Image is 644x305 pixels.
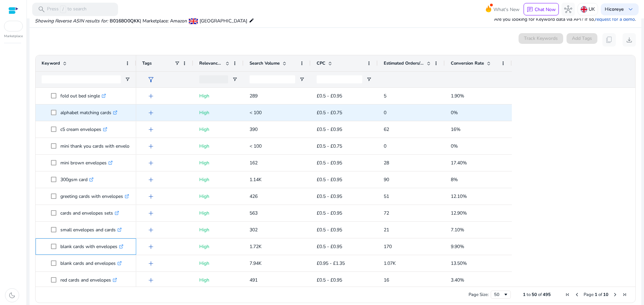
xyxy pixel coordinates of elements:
button: hub [561,3,575,16]
span: 1.14K [250,176,262,183]
span: add [147,259,155,268]
img: uk.svg [581,6,587,13]
div: Next Page [612,292,618,297]
button: Open Filter Menu [125,77,130,82]
p: small envelopes and cards [60,223,122,237]
p: High [199,139,237,153]
span: £0.5 - £0.75 [317,143,342,149]
span: 0% [451,143,458,149]
span: £0.5 - £0.95 [317,243,342,250]
span: 72 [384,210,389,216]
span: Keyword [42,60,60,66]
div: Page Size: [469,292,489,298]
span: £0.5 - £0.95 [317,160,342,166]
span: of [538,292,542,298]
span: 563 [250,210,258,216]
span: 3.40% [451,277,464,283]
div: First Page [565,292,570,297]
input: Keyword Filter Input [42,75,121,83]
span: [GEOGRAPHIC_DATA] [200,18,247,24]
p: greeting cards with envelopes [60,189,129,203]
span: add [147,126,155,134]
div: 50 [494,292,503,298]
p: cards and envelopes sets [60,206,119,220]
input: CPC Filter Input [317,75,362,83]
span: Relevance Score [199,60,223,66]
b: coreye [609,6,624,12]
span: £0.5 - £0.75 [317,109,342,116]
p: High [199,173,237,186]
span: 1.72K [250,243,262,250]
p: High [199,106,237,120]
span: 10 [603,292,608,298]
span: add [147,226,155,234]
button: Open Filter Menu [232,77,237,82]
button: chatChat Now [524,3,559,16]
span: 0 [384,109,386,116]
p: mini thank you cards with envelopes [60,139,143,153]
span: £0.5 - £0.95 [317,193,342,200]
span: filter_alt [147,76,155,84]
span: 1 [595,292,597,298]
p: Marketplace [4,34,23,39]
p: Press to search [47,6,87,13]
span: add [147,142,155,150]
span: Conversion Rate [451,60,484,66]
p: High [199,89,237,103]
span: < 100 [250,143,262,149]
span: dark_mode [8,291,16,299]
p: blank cards with envelopes [60,240,123,253]
mat-icon: edit [249,16,254,24]
span: search [38,5,46,13]
span: of [598,292,602,298]
span: 170 [384,243,392,250]
p: Chat Now [535,6,556,13]
span: 0 [384,143,386,149]
p: c5 cream envelopes [60,123,107,136]
span: < 100 [250,109,262,116]
p: mini brown envelopes [60,156,113,170]
button: Open Filter Menu [366,77,372,82]
span: Search Volume [250,60,280,66]
span: 12.10% [451,193,467,200]
span: £0.5 - £0.95 [317,277,342,283]
span: 1 [523,292,526,298]
button: Open Filter Menu [299,77,305,82]
span: 13.50% [451,260,467,266]
span: add [147,109,155,117]
span: 491 [250,277,258,283]
p: alphabet matching cards [60,106,117,120]
div: Previous Page [574,292,580,297]
p: High [199,123,237,136]
span: £0.5 - £0.95 [317,210,342,216]
input: Search Volume Filter Input [250,75,295,83]
p: High [199,156,237,170]
span: 28 [384,160,389,166]
span: Page [584,292,594,298]
span: to [527,292,531,298]
span: 0% [451,109,458,116]
span: £0.95 - £1.35 [317,260,345,266]
span: 7.94K [250,260,262,266]
span: download [625,36,633,44]
span: chat [527,6,533,13]
span: 7.10% [451,227,464,233]
p: red cards and envelopes [60,273,117,287]
span: 16 [384,277,389,283]
span: add [147,159,155,167]
i: Showing Reverse ASIN results for: [35,18,108,24]
p: High [199,206,237,220]
p: High [199,189,237,203]
span: 426 [250,193,258,200]
span: 1.07K [384,260,396,266]
span: / [60,6,66,13]
span: 162 [250,160,258,166]
p: High [199,223,237,237]
p: Hi [605,7,624,12]
div: Last Page [622,292,627,297]
span: add [147,176,155,184]
span: | Marketplace: Amazon [140,18,187,24]
span: £0.5 - £0.95 [317,176,342,183]
span: 51 [384,193,389,200]
span: £0.5 - £0.95 [317,227,342,233]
